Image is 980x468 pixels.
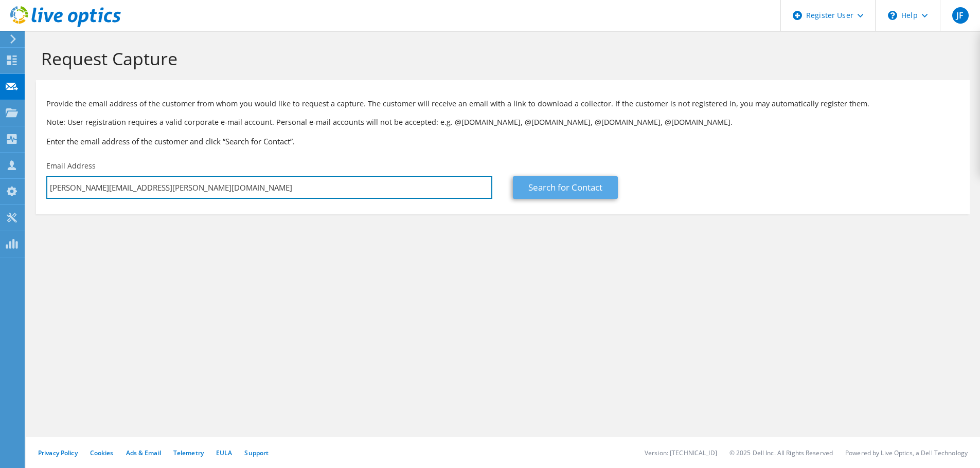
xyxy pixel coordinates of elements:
[173,448,204,457] a: Telemetry
[729,448,833,457] li: © 2025 Dell Inc. All Rights Reserved
[888,11,897,20] svg: \n
[46,98,959,109] p: Provide the email address of the customer from whom you would like to request a capture. The cust...
[216,448,232,457] a: EULA
[645,448,717,457] li: Version: [TECHNICAL_ID]
[41,48,959,69] h1: Request Capture
[38,448,78,457] a: Privacy Policy
[90,448,114,457] a: Cookies
[952,7,969,24] span: JF
[46,161,96,171] label: Email Address
[845,448,968,457] li: Powered by Live Optics, a Dell Technology
[46,117,959,128] p: Note: User registration requires a valid corporate e-mail account. Personal e-mail accounts will ...
[513,176,618,199] a: Search for Contact
[126,448,161,457] a: Ads & Email
[244,448,269,457] a: Support
[46,136,959,147] h3: Enter the email address of the customer and click “Search for Contact”.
